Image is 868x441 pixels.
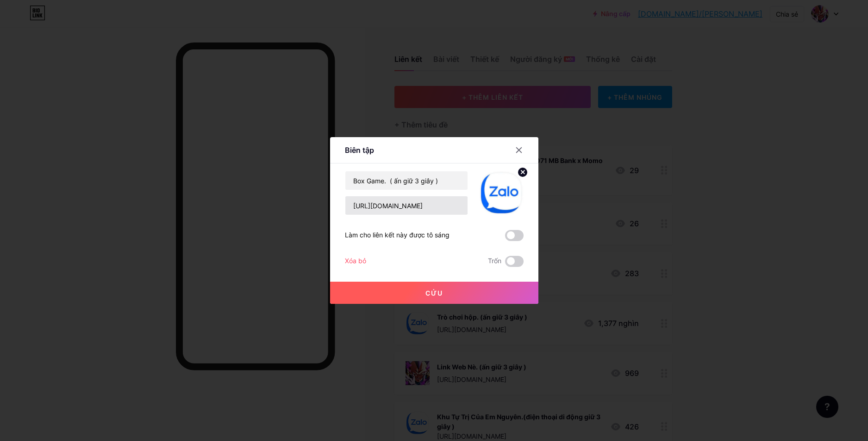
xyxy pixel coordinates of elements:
[425,289,443,297] font: Cứu
[345,171,468,190] input: Tiêu đề
[488,257,501,265] font: Trốn
[345,196,468,215] input: URL
[330,282,538,304] button: Cứu
[479,171,524,215] img: liên kết_hình thu nhỏ
[345,231,450,239] font: Làm cho liên kết này được tô sáng
[345,145,374,155] font: Biên tập
[345,257,366,265] font: Xóa bỏ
